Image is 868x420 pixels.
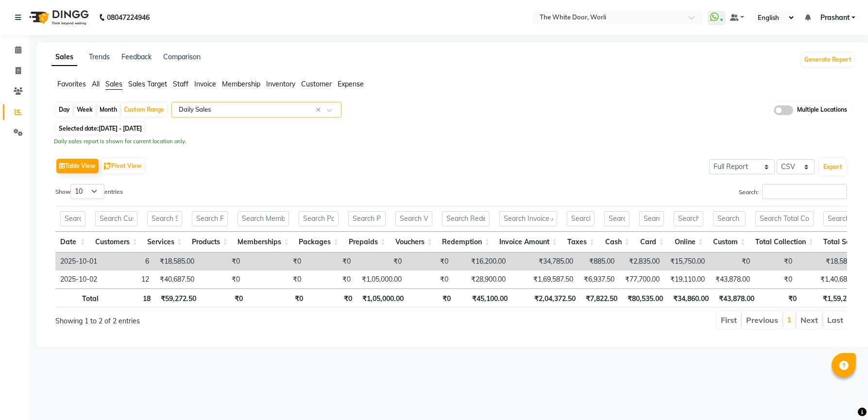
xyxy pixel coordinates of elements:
[710,252,755,270] td: ₹0
[173,80,188,88] span: Staff
[55,252,102,270] td: 2025-10-01
[56,122,144,134] span: Selected date:
[102,252,154,270] td: 6
[407,270,453,288] td: ₹0
[199,270,245,288] td: ₹0
[604,211,630,226] input: Search Cash
[316,105,324,115] span: Clear all
[512,288,580,307] th: ₹2,04,372.50
[103,288,155,307] th: 18
[338,80,364,88] span: Expense
[201,288,247,307] th: ₹0
[154,252,199,270] td: ₹18,585.00
[238,211,289,226] input: Search Memberships
[192,211,228,226] input: Search Products
[714,288,759,307] th: ₹43,878.00
[797,270,865,288] td: ₹1,40,688.00
[599,232,634,252] th: Cash: activate to sort column ascending
[222,80,260,88] span: Membership
[669,232,708,252] th: Online: activate to sort column ascending
[154,270,199,288] td: ₹40,687.50
[668,288,714,307] th: ₹34,860.00
[356,270,407,288] td: ₹1,05,000.00
[456,288,512,307] th: ₹45,100.00
[55,310,377,326] div: Showing 1 to 2 of 2 entries
[56,159,99,173] button: Table View
[142,232,187,252] th: Services: activate to sort column ascending
[57,80,86,88] span: Favorites
[54,137,852,146] div: Daily sales report is shown for current location only.
[121,103,167,117] div: Custom Range
[60,211,85,226] input: Search Date
[121,52,152,61] a: Feedback
[494,232,562,252] th: Invoice Amount: activate to sort column ascending
[755,211,814,226] input: Search Total Collection
[233,232,294,252] th: Memberships: activate to sort column ascending
[755,252,797,270] td: ₹0
[708,232,750,252] th: Custom: activate to sort column ascending
[797,105,847,115] span: Multiple Locations
[348,211,386,226] input: Search Prepaids
[578,270,619,288] td: ₹6,937.50
[820,13,850,23] span: Prashant
[499,211,557,226] input: Search Invoice Amount
[56,103,72,117] div: Day
[408,288,456,307] th: ₹0
[453,252,511,270] td: ₹16,200.00
[755,270,797,288] td: ₹0
[580,288,622,307] th: ₹7,822.50
[194,80,216,88] span: Invoice
[294,232,343,252] th: Packages: activate to sort column ascending
[95,211,137,226] input: Search Customers
[395,211,432,226] input: Search Vouchers
[759,288,801,307] th: ₹0
[750,232,818,252] th: Total Collection: activate to sort column ascending
[639,211,664,226] input: Search Card
[55,288,103,307] th: Total
[802,53,854,67] button: Generate Report
[301,80,332,88] span: Customer
[104,163,111,170] img: pivot.png
[266,80,295,88] span: Inventory
[155,288,201,307] th: ₹59,272.50
[619,270,664,288] td: ₹77,700.00
[442,211,490,226] input: Search Redemption
[99,125,142,132] span: [DATE] - [DATE]
[664,270,710,288] td: ₹19,110.00
[107,4,150,31] b: 08047224946
[306,252,356,270] td: ₹0
[90,232,142,252] th: Customers: activate to sort column ascending
[787,315,792,324] a: 1
[55,232,90,252] th: Date: activate to sort column ascending
[407,252,453,270] td: ₹0
[619,252,664,270] td: ₹2,835.00
[664,252,710,270] td: ₹15,750.00
[308,288,357,307] th: ₹0
[147,211,182,226] input: Search Services
[248,288,308,307] th: ₹0
[562,232,599,252] th: Taxes: activate to sort column ascending
[55,184,123,199] label: Show entries
[827,381,858,410] iframe: chat widget
[797,252,865,270] td: ₹18,585.00
[55,270,102,288] td: 2025-10-02
[511,252,578,270] td: ₹34,785.00
[622,288,668,307] th: ₹80,535.00
[92,80,100,88] span: All
[51,49,77,66] a: Sales
[199,252,245,270] td: ₹0
[163,52,201,61] a: Comparison
[97,103,119,117] div: Month
[89,52,110,61] a: Trends
[343,232,391,252] th: Prepaids: activate to sort column ascending
[674,211,703,226] input: Search Online
[739,184,847,199] label: Search:
[74,103,95,117] div: Week
[306,270,356,288] td: ₹0
[762,184,847,199] input: Search:
[299,211,339,226] input: Search Packages
[102,159,144,173] button: Pivot View
[105,80,122,88] span: Sales
[511,270,578,288] td: ₹1,69,587.50
[128,80,167,88] span: Sales Target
